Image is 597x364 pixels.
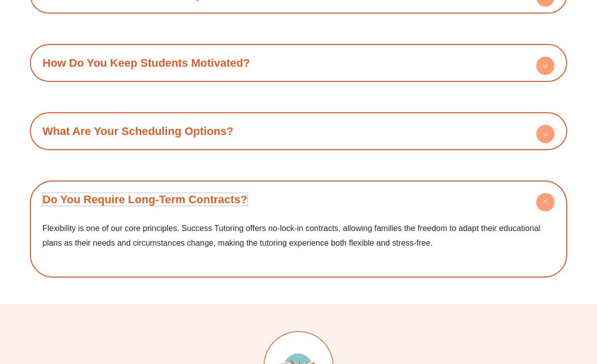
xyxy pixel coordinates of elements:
[418,250,597,364] iframe: Chat Widget
[42,57,250,69] a: How Do You Keep Students Motivated?
[42,125,233,138] a: What Are Your Scheduling Options?
[42,193,247,206] a: Do You Require Long-Term Contracts?
[42,224,540,248] span: Flexibility is one of our core principles. Success Tutoring offers no-lock-in contracts, allowing...
[35,213,562,272] div: Do You Require Long-Term Contracts?
[35,186,562,213] div: Do You Require Long-Term Contracts?
[35,49,562,77] div: How Do You Keep Students Motivated?
[35,117,562,145] div: What Are Your Scheduling Options?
